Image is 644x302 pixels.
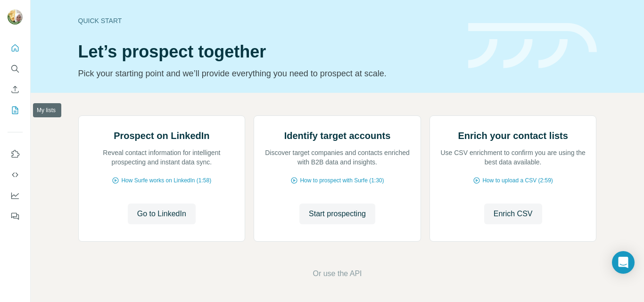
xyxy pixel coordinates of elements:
[128,204,196,224] button: Go to LinkedIn
[8,60,23,77] button: Search
[8,9,23,24] img: Avatar
[8,146,23,163] button: Use Surfe on LinkedIn
[468,23,597,69] img: banner
[484,204,542,224] button: Enrich CSV
[137,208,186,220] span: Go to LinkedIn
[121,176,211,185] span: How Surfe works on LinkedIn (1:58)
[78,67,457,80] p: Pick your starting point and we’ll provide everything you need to prospect at scale.
[264,148,411,167] p: Discover target companies and contacts enriched with B2B data and insights.
[494,208,533,220] span: Enrich CSV
[114,129,209,142] h2: Prospect on LinkedIn
[78,42,457,61] h1: Let’s prospect together
[8,81,23,98] button: Enrich CSV
[8,187,23,204] button: Dashboard
[313,268,362,279] button: Or use the API
[8,166,23,183] button: Use Surfe API
[88,148,236,167] p: Reveal contact information for intelligent prospecting and instant data sync.
[8,208,23,225] button: Feedback
[300,176,384,185] span: How to prospect with Surfe (1:30)
[309,208,366,220] span: Start prospecting
[612,251,635,274] div: Open Intercom Messenger
[78,16,457,25] div: Quick start
[8,40,23,57] button: Quick start
[439,148,587,167] p: Use CSV enrichment to confirm you are using the best data available.
[458,129,568,142] h2: Enrich your contact lists
[299,204,375,224] button: Start prospecting
[482,176,553,185] span: How to upload a CSV (2:59)
[284,129,391,142] h2: Identify target accounts
[8,102,23,119] button: My lists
